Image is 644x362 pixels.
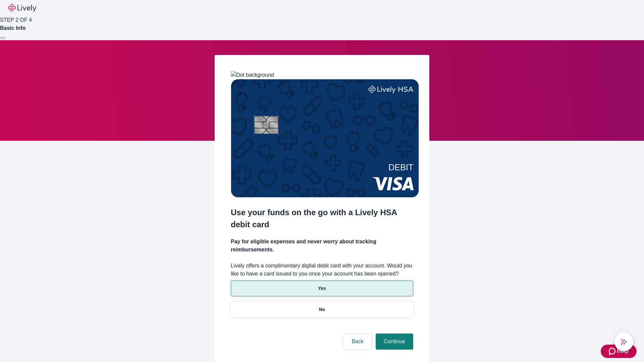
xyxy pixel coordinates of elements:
[231,281,413,296] button: Yes
[601,345,637,358] button: Zendesk support iconHelp
[231,206,413,231] h2: Use your funds on the go with a Lively HSA debit card
[231,238,413,254] h4: Pay for eligible expenses and never worry about tracking reimbursements.
[376,334,413,350] button: Continue
[609,347,617,355] svg: Zendesk support icon
[614,333,633,351] button: chat
[343,334,372,350] button: Back
[231,79,419,197] img: Debit card
[8,4,36,12] img: Lively
[617,347,629,355] span: Help
[318,285,326,292] p: Yes
[231,71,274,79] img: Dot background
[231,262,413,278] label: Lively offers a complimentary digital debit card with your account. Would you like to have a card...
[621,339,627,345] svg: Lively AI Assistant
[231,302,413,317] button: No
[319,306,325,313] p: No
